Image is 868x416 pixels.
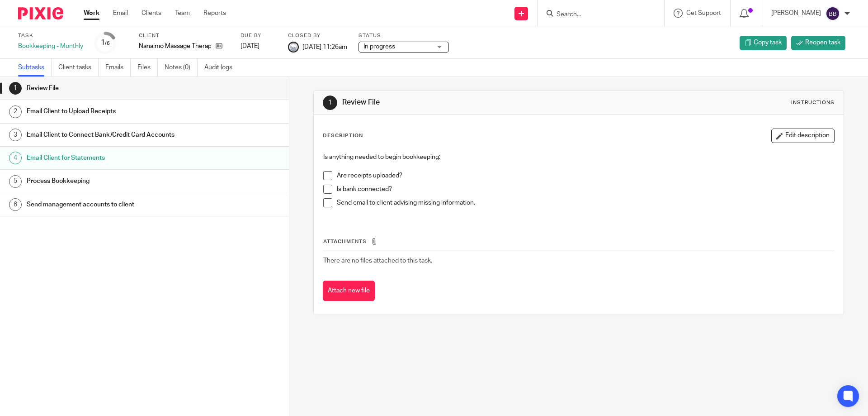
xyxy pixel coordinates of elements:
div: Instructions [791,99,835,106]
h1: Email Client to Connect Bank/Credit Card Accounts [27,128,196,142]
input: Search [556,11,637,19]
div: 1 [323,96,337,110]
label: Status [359,32,449,39]
div: 5 [9,175,22,188]
a: Client tasks [58,59,99,77]
div: 1 [101,38,110,48]
span: Reopen task [805,38,840,47]
a: Audit logs [204,59,239,77]
p: Description [323,132,363,139]
p: Is anything needed to begin bookkeeping: [323,153,834,162]
span: [DATE] 11:26am [302,43,347,50]
p: Send email to client advising missing information. [337,198,834,207]
a: Work [84,9,99,18]
p: [PERSON_NAME] [771,9,821,18]
div: [DATE] [241,42,277,51]
button: Attach new file [323,281,375,301]
div: 4 [9,152,22,164]
span: In progress [363,43,395,50]
a: Emails [105,59,131,77]
div: 2 [9,105,22,118]
label: Due by [241,32,277,39]
label: Client [139,32,229,39]
div: Bookkeeping - Monthly [18,42,83,51]
a: Notes (0) [165,59,198,77]
span: Copy task [754,38,782,47]
a: Copy task [740,36,787,50]
h1: Process Bookkeeping [27,174,196,188]
a: Files [137,59,158,77]
p: Nanaimo Massage Therapy [139,42,211,51]
a: Subtasks [18,59,52,77]
label: Task [18,32,83,39]
h1: Email Client for Statements [27,151,196,165]
h1: Review File [342,98,598,107]
img: Copy%20of%20Rockies%20accounting%20v3%20(1).png [288,42,299,53]
div: 3 [9,129,22,141]
label: Closed by [288,32,347,39]
div: 6 [9,198,22,211]
p: Is bank connected? [337,185,834,194]
a: Reports [203,9,226,18]
a: Team [175,9,190,18]
small: /6 [105,41,110,46]
button: Edit description [771,129,835,143]
h1: Review File [27,81,196,95]
h1: Email Client to Upload Receipts [27,105,196,118]
img: svg%3E [826,6,840,21]
a: Email [113,9,128,18]
p: Are receipts uploaded? [337,171,834,180]
div: 1 [9,82,22,95]
img: Pixie [18,7,63,19]
span: There are no files attached to this task. [323,258,432,264]
h1: Send management accounts to client [27,198,196,211]
a: Reopen task [791,36,845,50]
span: Get Support [686,10,721,16]
a: Clients [142,9,161,18]
span: Attachments [323,239,367,244]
